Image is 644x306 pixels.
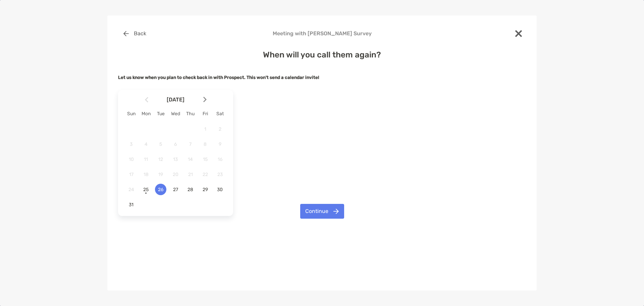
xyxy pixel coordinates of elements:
span: 4 [140,141,152,147]
div: Tue [153,111,168,117]
h4: Meeting with [PERSON_NAME] Survey [118,30,526,37]
span: 17 [125,172,137,177]
span: 10 [125,157,137,162]
span: 24 [125,187,137,192]
span: 25 [140,187,152,192]
span: 31 [125,202,137,208]
img: button icon [123,31,129,36]
span: 29 [200,187,211,192]
span: 9 [214,141,226,147]
span: 12 [155,157,166,162]
span: 27 [170,187,181,192]
span: 16 [214,157,226,162]
span: 13 [170,157,181,162]
span: [DATE] [150,96,202,103]
span: 6 [170,141,181,147]
span: 18 [140,172,152,177]
span: 7 [185,141,196,147]
span: 1 [200,126,211,132]
span: 14 [185,157,196,162]
span: 3 [125,141,137,147]
span: 26 [155,187,166,192]
span: 30 [214,187,226,192]
img: close modal [515,30,522,37]
div: Sat [213,111,227,117]
span: 2 [214,126,226,132]
span: 5 [155,141,166,147]
div: Mon [139,111,153,117]
span: 15 [200,157,211,162]
div: Thu [183,111,198,117]
img: Arrow icon [203,97,207,102]
strong: This won't send a calendar invite! [247,75,319,80]
div: Fri [198,111,213,117]
span: 20 [170,172,181,177]
span: 11 [140,157,152,162]
span: 23 [214,172,226,177]
span: 8 [200,141,211,147]
h4: When will you call them again? [118,50,526,59]
img: Arrow icon [145,97,148,102]
h5: Let us know when you plan to check back in with Prospect. [118,75,526,80]
button: Back [118,26,151,41]
span: 22 [200,172,211,177]
span: 28 [185,187,196,192]
span: 21 [185,172,196,177]
div: Sun [124,111,139,117]
img: button icon [333,209,339,214]
div: Wed [168,111,183,117]
span: 19 [155,172,166,177]
button: Continue [300,204,344,219]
